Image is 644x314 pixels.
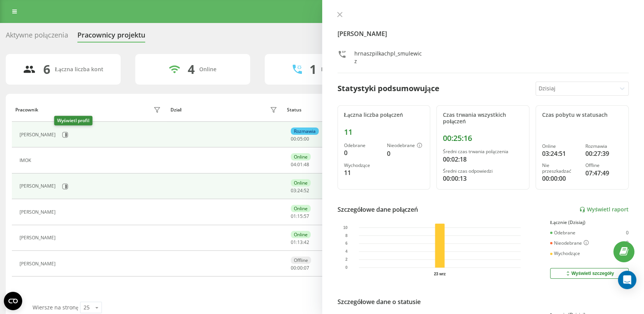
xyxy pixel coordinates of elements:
[345,257,347,262] text: 2
[344,168,381,177] div: 11
[291,265,309,271] div: : :
[542,144,579,149] div: Online
[443,168,523,174] div: Średni czas odpowiedzi
[387,149,424,158] div: 0
[579,206,629,213] a: Wyświetl raport
[542,163,579,174] div: Nie przeszkadzać
[291,231,311,238] div: Online
[291,136,296,142] span: 00
[343,226,348,230] text: 10
[585,149,622,158] div: 00:27:39
[338,83,439,94] div: Statystyki podsumowujące
[33,304,78,311] span: Wiersze na stronę
[291,239,296,245] span: 01
[443,134,523,143] div: 00:25:16
[291,240,309,245] div: : :
[291,128,319,135] div: Rozmawia
[297,161,303,168] span: 01
[188,62,195,77] div: 4
[6,31,68,43] div: Aktywne połączenia
[443,174,523,183] div: 00:00:13
[550,251,580,256] div: Wychodzące
[20,132,57,137] div: [PERSON_NAME]
[20,183,57,189] div: [PERSON_NAME]
[20,235,57,240] div: [PERSON_NAME]
[344,128,424,137] div: 11
[443,155,523,164] div: 00:02:18
[20,209,57,215] div: [PERSON_NAME]
[291,213,296,219] span: 01
[170,107,181,113] div: Dział
[550,230,575,235] div: Odebrane
[585,163,622,168] div: Offline
[20,261,57,267] div: [PERSON_NAME]
[345,242,347,246] text: 6
[434,272,446,276] text: 23 wrz
[338,29,629,38] h4: [PERSON_NAME]
[321,66,352,73] div: Rozmawiają
[20,158,33,163] div: IMOK
[15,107,38,113] div: Pracownik
[542,174,579,183] div: 00:00:00
[199,66,216,73] div: Online
[345,234,347,238] text: 8
[291,188,309,193] div: : :
[443,149,523,154] div: Średni czas trwania połączenia
[297,239,303,245] span: 13
[304,161,309,168] span: 48
[43,62,50,77] div: 6
[291,161,296,168] span: 04
[291,265,296,271] span: 00
[550,268,629,279] button: Wyświetl szczegóły
[297,265,303,271] span: 00
[344,112,424,118] div: Łączna liczba połączeń
[542,112,622,118] div: Czas pobytu w statusach
[291,153,311,160] div: Online
[297,187,303,194] span: 24
[354,50,424,65] div: hrnaszpilkachpl_smulewicz
[291,187,296,194] span: 03
[291,136,309,142] div: : :
[344,143,381,148] div: Odebrane
[54,116,92,126] div: Wyświetl profil
[585,144,622,149] div: Rozmawia
[297,136,303,142] span: 05
[304,136,309,142] span: 00
[338,297,421,306] div: Szczegółowe dane o statusie
[626,240,629,246] div: 0
[565,270,614,276] div: Wyświetl szczegóły
[291,205,311,212] div: Online
[618,271,636,289] div: Open Intercom Messenger
[291,179,311,186] div: Online
[4,292,22,310] button: Open CMP widget
[55,66,103,73] div: Łączna liczba kont
[84,304,90,311] div: 25
[291,162,309,167] div: : :
[304,213,309,219] span: 57
[344,163,381,168] div: Wychodzące
[310,62,316,77] div: 1
[344,148,381,157] div: 0
[626,230,629,235] div: 0
[550,220,629,225] div: Łącznie (Dzisiaj)
[304,239,309,245] span: 42
[542,149,579,158] div: 03:24:51
[287,107,302,113] div: Status
[443,112,523,125] div: Czas trwania wszystkich połączeń
[304,187,309,194] span: 52
[345,265,347,270] text: 0
[585,168,622,178] div: 07:47:49
[77,31,145,43] div: Pracownicy projektu
[345,249,347,253] text: 4
[291,257,311,264] div: Offline
[550,240,589,246] div: Nieodebrane
[338,205,418,214] div: Szczegółowe dane połączeń
[387,143,424,149] div: Nieodebrane
[304,265,309,271] span: 07
[291,214,309,219] div: : :
[297,213,303,219] span: 15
